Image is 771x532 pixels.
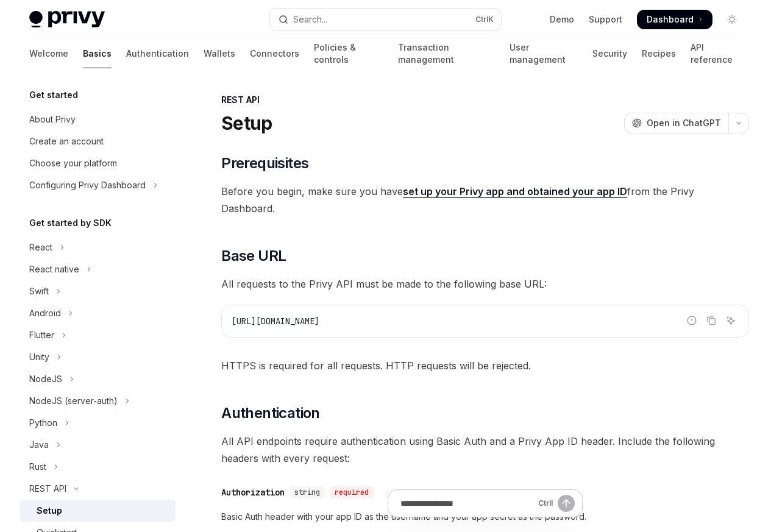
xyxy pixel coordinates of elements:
[20,324,176,346] button: Toggle Flutter section
[558,495,575,512] button: Send message
[250,39,299,68] a: Connectors
[29,350,49,364] div: Unity
[29,11,105,28] img: light logo
[624,113,728,133] button: Open in ChatGPT
[221,433,749,467] span: All API endpoints require authentication using Basic Auth and a Privy App ID header. Include the ...
[20,478,176,500] button: Toggle REST API section
[29,216,112,230] h5: Get started by SDK
[293,12,327,27] div: Search...
[37,503,62,518] div: Setup
[221,275,749,293] span: All requests to the Privy API must be made to the following base URL:
[221,246,286,266] span: Base URL
[221,403,320,423] span: Authentication
[221,486,285,498] div: Authorization
[29,88,78,102] h5: Get started
[221,112,272,134] h1: Setup
[20,108,176,130] a: About Privy
[29,112,76,127] div: About Privy
[29,178,146,193] div: Configuring Privy Dashboard
[29,262,79,277] div: React native
[204,39,235,68] a: Wallets
[29,394,118,408] div: NodeJS (server-auth)
[589,13,622,26] a: Support
[642,39,676,68] a: Recipes
[20,368,176,390] button: Toggle NodeJS section
[684,313,700,328] button: Report incorrect code
[722,10,742,29] button: Toggle dark mode
[691,39,742,68] a: API reference
[20,346,176,368] button: Toggle Unity section
[29,240,52,255] div: React
[330,486,374,498] div: required
[126,39,189,68] a: Authentication
[29,328,54,342] div: Flutter
[29,416,57,430] div: Python
[403,185,627,198] a: set up your Privy app and obtained your app ID
[647,13,694,26] span: Dashboard
[20,236,176,258] button: Toggle React section
[221,183,749,217] span: Before you begin, make sure you have from the Privy Dashboard.
[221,154,308,173] span: Prerequisites
[475,15,494,24] span: Ctrl K
[550,13,574,26] a: Demo
[221,357,749,374] span: HTTPS is required for all requests. HTTP requests will be rejected.
[20,258,176,280] button: Toggle React native section
[232,316,319,327] span: [URL][DOMAIN_NAME]
[400,490,533,517] input: Ask a question...
[637,10,712,29] a: Dashboard
[20,412,176,434] button: Toggle Python section
[592,39,627,68] a: Security
[83,39,112,68] a: Basics
[29,372,62,386] div: NodeJS
[270,9,501,30] button: Open search
[29,284,49,299] div: Swift
[20,390,176,412] button: Toggle NodeJS (server-auth) section
[20,152,176,174] a: Choose your platform
[29,39,68,68] a: Welcome
[29,134,104,149] div: Create an account
[29,306,61,321] div: Android
[20,434,176,456] button: Toggle Java section
[647,117,721,129] span: Open in ChatGPT
[29,156,117,171] div: Choose your platform
[398,39,494,68] a: Transaction management
[20,302,176,324] button: Toggle Android section
[29,438,49,452] div: Java
[703,313,719,328] button: Copy the contents from the code block
[20,500,176,522] a: Setup
[20,174,176,196] button: Toggle Configuring Privy Dashboard section
[29,459,46,474] div: Rust
[221,94,749,106] div: REST API
[29,481,66,496] div: REST API
[510,39,578,68] a: User management
[20,130,176,152] a: Create an account
[20,456,176,478] button: Toggle Rust section
[314,39,383,68] a: Policies & controls
[20,280,176,302] button: Toggle Swift section
[723,313,739,328] button: Ask AI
